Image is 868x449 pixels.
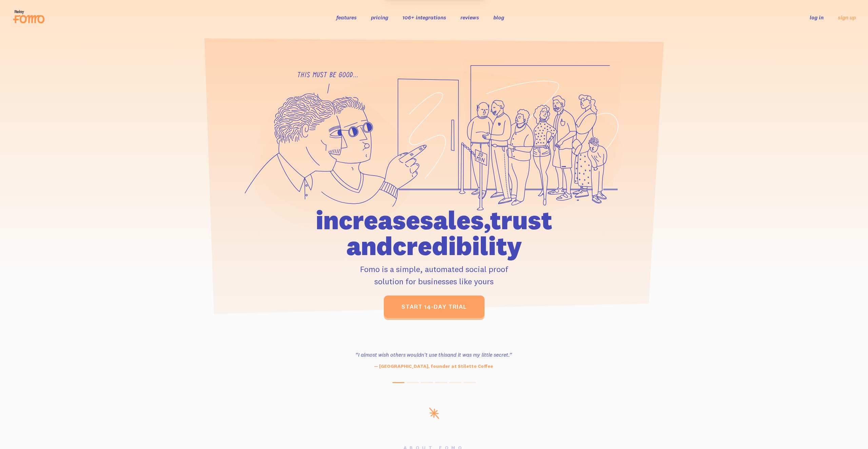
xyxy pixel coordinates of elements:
a: 106+ integrations [402,14,446,21]
h1: increase sales, trust and credibility [277,207,591,259]
a: start 14-day trial [384,295,485,318]
a: features [336,14,357,21]
a: pricing [371,14,388,21]
h3: “I almost wish others wouldn't use this and it was my little secret.” [341,351,526,359]
p: Fomo is a simple, automated social proof solution for businesses like yours [277,263,591,287]
p: — [GEOGRAPHIC_DATA], founder at Stiletto Coffee [341,363,526,370]
a: sign up [838,14,856,21]
a: reviews [460,14,479,21]
a: blog [493,14,504,21]
a: log in [810,14,824,21]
